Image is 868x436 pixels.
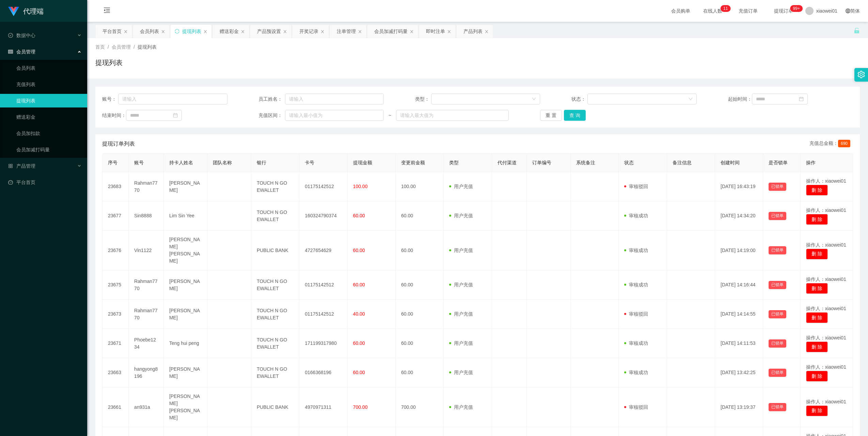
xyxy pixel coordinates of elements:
td: [DATE] 14:19:00 [715,231,763,270]
td: [DATE] 13:42:25 [715,358,763,387]
i: 图标: close [447,30,451,34]
td: 01175142512 [299,300,347,329]
td: [PERSON_NAME] [PERSON_NAME] [164,231,208,270]
h1: 提现列表 [95,57,123,68]
i: 图标: sync [175,29,179,34]
td: 171199317980 [299,329,347,358]
span: 用户充值 [449,311,473,317]
i: 图标: close [358,30,362,34]
td: [DATE] 14:14:55 [715,300,763,329]
span: 用户充值 [449,248,473,253]
td: 23676 [102,231,129,270]
span: 系统备注 [576,160,595,165]
span: 700.00 [353,404,368,410]
span: 卡号 [305,160,314,165]
span: 操作人：xiaowei01 [806,306,846,311]
span: 审核成功 [624,340,648,346]
span: 变更前金额 [401,160,425,165]
span: 员工姓名： [258,96,285,103]
td: [PERSON_NAME] [164,358,208,387]
span: 状态： [571,96,587,103]
span: / [133,44,135,50]
td: Phoebe1234 [129,329,164,358]
span: 代付渠道 [498,160,517,165]
span: 银行 [257,160,266,165]
button: 已锁单 [769,403,786,411]
td: [DATE] 13:19:37 [715,387,763,427]
input: 请输入 [118,94,227,104]
span: 操作人：xiaowei01 [806,242,846,248]
span: 60.00 [353,370,365,375]
span: 账号 [134,160,144,165]
button: 已锁单 [769,369,786,377]
span: 100.00 [353,184,368,189]
td: 23673 [102,300,129,329]
td: 01175142512 [299,270,347,300]
button: 已锁单 [769,246,786,254]
td: 160324790374 [299,201,347,231]
span: 用户充值 [449,282,473,287]
span: 持卡人姓名 [169,160,193,165]
span: 审核驳回 [624,184,648,189]
span: 60.00 [353,213,365,218]
button: 删 除 [806,214,828,225]
button: 删 除 [806,341,828,352]
td: 23661 [102,387,129,427]
span: 提现订单列表 [102,140,135,148]
td: 23671 [102,329,129,358]
td: [DATE] 14:16:44 [715,270,763,300]
td: 4970971311 [299,387,347,427]
span: 首页 [95,44,105,50]
sup: 1205 [790,5,803,12]
td: TOUCH N GO EWALLET [251,329,299,358]
td: Lim Sin Yee [164,201,208,231]
a: 提现列表 [16,94,82,107]
span: 提现订单 [771,9,796,13]
td: Rahman7770 [129,270,164,300]
span: 用户充值 [449,404,473,410]
img: logo.9652507e.png [8,7,19,16]
i: 图标: setting [857,71,865,78]
sup: 11 [721,5,730,12]
span: 审核成功 [624,213,648,218]
i: 图标: close [485,30,489,34]
td: 60.00 [396,358,444,387]
span: 用户充值 [449,370,473,375]
td: PUBLIC BANK [251,387,299,427]
td: [PERSON_NAME] [164,172,208,201]
td: TOUCH N GO EWALLET [251,172,299,201]
h1: 代理端 [23,0,44,22]
i: 图标: calendar [799,97,804,101]
i: 图标: close [283,30,287,34]
span: 订单编号 [532,160,551,165]
span: 在线人数 [700,9,726,13]
td: Rahman7770 [129,300,164,329]
span: 审核成功 [624,282,648,287]
div: 产品列表 [463,25,483,38]
td: 60.00 [396,270,444,300]
div: 注单管理 [337,25,356,38]
td: [PERSON_NAME] [164,270,208,300]
button: 删 除 [806,371,828,382]
button: 删 除 [806,283,828,294]
p: 1 [726,5,728,12]
td: 60.00 [396,329,444,358]
span: 创建时间 [721,160,740,165]
span: 序号 [108,160,117,165]
span: 起始时间： [728,96,752,103]
i: 图标: close [203,30,207,34]
span: 提现金额 [353,160,372,165]
input: 请输入 [285,94,384,104]
i: 图标: down [689,97,693,102]
td: [DATE] 14:34:20 [715,201,763,231]
i: 图标: close [124,30,128,34]
span: 审核驳回 [624,404,648,410]
button: 查 询 [564,110,586,121]
td: 4727654629 [299,231,347,270]
span: 690 [838,140,850,147]
td: Rahman7770 [129,172,164,201]
span: 审核成功 [624,370,648,375]
div: 会员列表 [140,25,159,38]
span: 是否锁单 [769,160,788,165]
td: PUBLIC BANK [251,231,299,270]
